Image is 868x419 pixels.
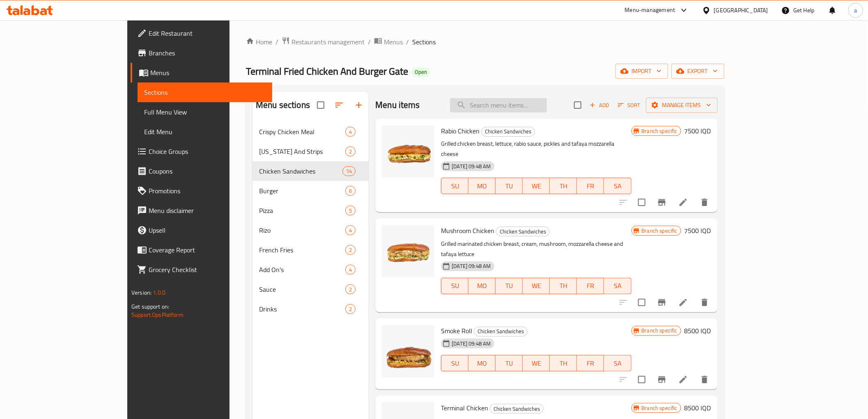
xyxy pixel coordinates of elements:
[577,355,604,371] button: FR
[368,37,371,47] li: /
[448,340,494,348] span: [DATE] 09:48 AM
[349,95,369,115] button: Add section
[346,227,355,234] span: 4
[253,201,369,220] div: Pizza5
[345,206,356,215] div: items
[131,260,272,279] a: Grocery Checklist
[441,239,631,259] p: Grilled marinated chicken breast, cream, mushroom, mozzarella cheese and tafaya lettuce
[481,127,535,137] div: Chicken Sandwiches
[607,180,628,192] span: SA
[345,245,356,255] div: items
[496,355,523,371] button: TU
[345,284,356,294] div: items
[253,220,369,240] div: Rizo4
[607,357,628,369] span: SA
[131,220,272,240] a: Upsell
[144,127,266,137] span: Edit Menu
[384,37,403,47] span: Menus
[253,260,369,279] div: Add On's4
[259,127,345,137] div: Crispy Chicken Meal
[496,227,550,236] div: Chicken Sandwiches
[607,280,628,292] span: SA
[131,23,272,43] a: Edit Restaurant
[678,298,688,307] a: Edit menu item
[312,96,329,114] span: Select all sections
[345,304,356,314] div: items
[259,186,345,196] span: Burger
[253,119,369,322] nav: Menu sections
[526,357,547,369] span: WE
[131,287,152,298] span: Version:
[382,225,434,277] img: Mushroom Chicken
[553,357,574,369] span: TH
[374,37,403,47] a: Menus
[150,68,266,78] span: Menus
[131,201,272,220] a: Menu disclaimer
[253,161,369,181] div: Chicken Sandwiches14
[259,304,345,314] div: Drinks
[411,67,430,77] div: Open
[604,278,631,294] button: SA
[441,325,472,337] span: Smoke Roll
[259,284,345,294] span: Sauce
[445,280,465,292] span: SU
[149,245,266,255] span: Coverage Report
[496,178,523,194] button: TU
[695,293,714,312] button: delete
[684,325,711,337] h6: 8500 IQD
[138,102,272,122] a: Full Menu View
[450,98,547,112] input: search
[346,266,355,274] span: 4
[684,402,711,414] h6: 8500 IQD
[131,43,272,63] a: Branches
[588,101,611,110] span: Add
[580,280,601,292] span: FR
[149,28,266,38] span: Edit Restaurant
[259,147,345,156] div: Kentucky And Strips
[441,139,631,159] p: Grilled chicken breast, lettuce, rabio sauce, pickles and tafaya mozzarella cheese
[131,309,184,320] a: Support.OpsPlatform
[638,227,681,235] span: Branch specific
[523,355,550,371] button: WE
[346,246,355,254] span: 2
[646,98,718,113] button: Manage items
[131,142,272,161] a: Choice Groups
[638,127,681,135] span: Branch specific
[496,278,523,294] button: TU
[678,375,688,385] a: Edit menu item
[577,278,604,294] button: FR
[550,355,577,371] button: TH
[499,357,519,369] span: TU
[144,107,266,117] span: Full Menu View
[253,240,369,260] div: French Fries2
[259,245,345,255] span: French Fries
[586,99,613,112] span: Add item
[633,371,650,388] span: Select to update
[633,194,650,211] span: Select to update
[441,278,468,294] button: SU
[144,87,266,97] span: Sections
[468,178,496,194] button: MO
[411,69,430,76] span: Open
[382,325,434,378] img: Smoke Roll
[490,404,543,414] span: Chicken Sandwiches
[149,206,266,215] span: Menu disclaimer
[375,99,420,111] h2: Menu items
[523,278,550,294] button: WE
[259,147,345,156] span: [US_STATE] And Strips
[490,404,544,414] div: Chicken Sandwiches
[345,186,356,196] div: items
[499,280,519,292] span: TU
[580,180,601,192] span: FR
[253,122,369,142] div: Crispy Chicken Meal4
[329,95,349,115] span: Sort sections
[652,370,672,389] button: Branch-specific-item
[406,37,409,47] li: /
[259,265,345,275] div: Add On's
[499,180,519,192] span: TU
[149,265,266,275] span: Grocery Checklist
[256,99,310,111] h2: Menu sections
[468,355,496,371] button: MO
